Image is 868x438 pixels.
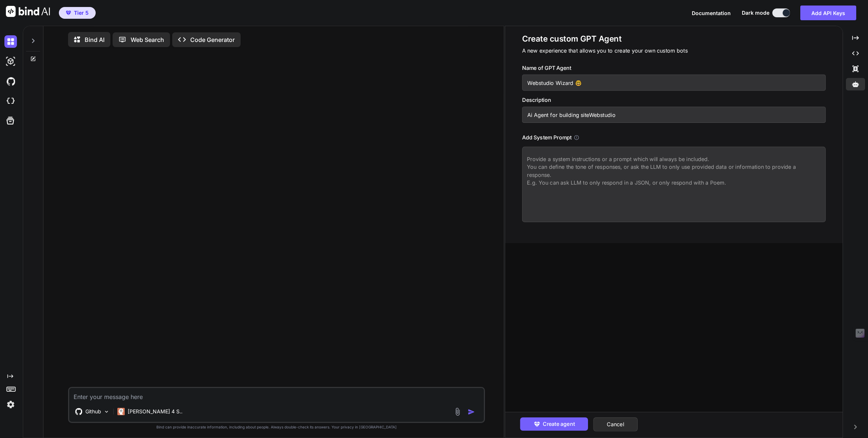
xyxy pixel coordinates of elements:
[468,408,475,416] img: icon
[522,75,826,91] input: Name
[4,35,17,48] img: darkChat
[520,417,588,431] button: Create agent
[117,408,125,415] img: Claude 4 Sonnet
[4,95,17,107] img: cloudideIcon
[522,64,826,72] h3: Name of GPT Agent
[85,35,104,44] p: Bind AI
[522,47,826,55] p: A new experience that allows you to create your own custom bots
[522,33,826,44] h1: Create custom GPT Agent
[692,10,731,16] span: Documentation
[190,35,235,44] p: Code Generator
[59,7,96,19] button: premiumTier 5
[85,408,101,415] p: Github
[131,35,164,44] p: Web Search
[6,6,50,17] img: Bind AI
[453,407,462,416] img: attachment
[593,417,638,431] button: Cancel
[522,107,826,123] input: GPT which writes a blog post
[692,9,731,17] button: Documentation
[4,75,17,88] img: githubDark
[4,55,17,68] img: darkAi-studio
[74,9,89,17] span: Tier 5
[68,424,485,430] p: Bind can provide inaccurate information, including about people. Always double-check its answers....
[522,133,572,142] h3: Add System Prompt
[103,409,110,415] img: Pick Models
[66,11,71,15] img: premium
[128,408,183,415] p: [PERSON_NAME] 4 S..
[742,9,769,17] span: Dark mode
[4,398,17,411] img: settings
[543,420,575,428] span: Create agent
[522,96,826,104] h3: Description
[800,6,856,20] button: Add API Keys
